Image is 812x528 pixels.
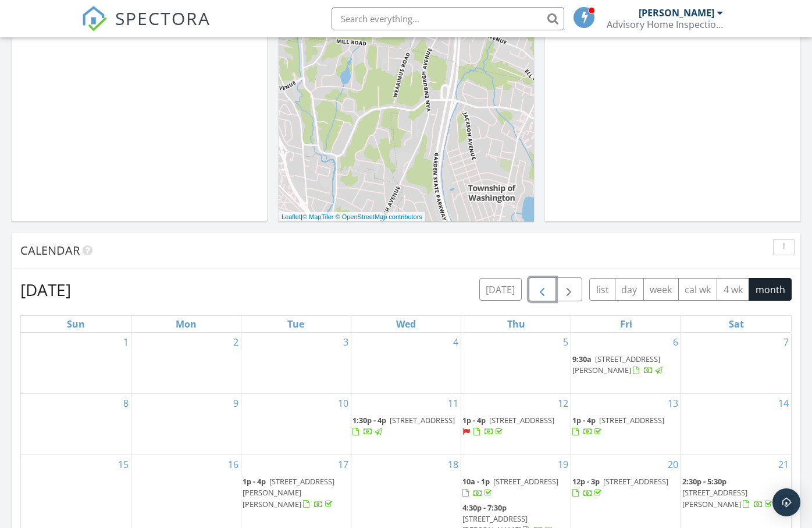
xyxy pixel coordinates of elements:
a: 1:30p - 4p [STREET_ADDRESS] [352,414,460,439]
a: Go to June 8, 2025 [121,394,131,413]
a: Thursday [505,316,528,332]
span: [STREET_ADDRESS][PERSON_NAME] [682,487,747,509]
td: Go to June 5, 2025 [461,333,571,394]
td: Go to June 13, 2025 [571,393,681,455]
a: © MapTiler [302,213,334,220]
a: Go to June 5, 2025 [561,333,571,351]
a: 12p - 3p [STREET_ADDRESS] [572,476,668,498]
a: Tuesday [285,316,307,332]
a: Go to June 3, 2025 [341,333,351,351]
button: 4 wk [717,278,749,301]
span: [STREET_ADDRESS][PERSON_NAME][PERSON_NAME] [243,476,334,509]
td: Go to June 14, 2025 [681,393,791,455]
img: The Best Home Inspection Software - Spectora [81,6,107,31]
a: 1p - 4p [STREET_ADDRESS] [462,414,569,439]
a: Go to June 16, 2025 [226,455,241,474]
span: Calendar [20,242,80,258]
a: 10a - 1p [STREET_ADDRESS] [462,475,569,500]
button: list [589,278,615,301]
a: Go to June 20, 2025 [665,455,681,474]
button: week [643,278,679,301]
td: Go to June 7, 2025 [681,333,791,394]
button: Next month [555,277,583,301]
a: © OpenStreetMap contributors [336,213,422,220]
a: 1:30p - 4p [STREET_ADDRESS] [352,415,455,437]
a: Go to June 15, 2025 [116,455,131,474]
button: cal wk [678,278,718,301]
a: Go to June 1, 2025 [121,333,131,351]
a: Go to June 2, 2025 [231,333,241,351]
span: [STREET_ADDRESS] [493,476,558,487]
span: 4:30p - 7:30p [462,502,507,513]
button: month [749,278,792,301]
button: Previous month [529,277,556,301]
a: Leaflet [282,213,301,220]
a: 9:30a [STREET_ADDRESS][PERSON_NAME] [572,354,664,375]
td: Go to June 2, 2025 [131,333,241,394]
a: Go to June 7, 2025 [781,333,791,351]
a: Go to June 14, 2025 [776,394,791,413]
a: Wednesday [394,316,418,332]
a: Go to June 4, 2025 [451,333,461,351]
a: Go to June 18, 2025 [446,455,461,474]
a: Go to June 11, 2025 [446,394,461,413]
a: Go to June 12, 2025 [555,394,571,413]
a: Sunday [65,316,87,332]
a: 12p - 3p [STREET_ADDRESS] [572,475,679,500]
a: Friday [618,316,635,332]
a: Go to June 6, 2025 [671,333,681,351]
a: Go to June 17, 2025 [336,455,351,474]
a: 10a - 1p [STREET_ADDRESS] [462,476,558,498]
a: SPECTORA [81,16,211,40]
td: Go to June 1, 2025 [21,333,131,394]
td: Go to June 4, 2025 [351,333,461,394]
td: Go to June 10, 2025 [241,393,351,455]
div: [PERSON_NAME] [639,7,714,19]
span: 1:30p - 4p [352,415,386,425]
td: Go to June 8, 2025 [21,393,131,455]
a: Go to June 19, 2025 [555,455,571,474]
span: 12p - 3p [572,476,600,487]
td: Go to June 11, 2025 [351,393,461,455]
span: [STREET_ADDRESS] [489,415,554,425]
input: Search everything... [332,7,564,30]
a: 1p - 4p [STREET_ADDRESS] [572,415,664,437]
a: Monday [173,316,199,332]
span: [STREET_ADDRESS][PERSON_NAME] [572,354,660,375]
span: 9:30a [572,354,592,364]
span: 1p - 4p [243,476,266,487]
span: 10a - 1p [462,476,490,487]
span: [STREET_ADDRESS] [603,476,668,487]
h2: [DATE] [20,278,71,301]
span: 2:30p - 5:30p [682,476,726,487]
span: [STREET_ADDRESS] [390,415,455,425]
td: Go to June 6, 2025 [571,333,681,394]
div: Advisory Home Inspection LLC [607,19,723,30]
a: Go to June 13, 2025 [665,394,681,413]
a: 2:30p - 5:30p [STREET_ADDRESS][PERSON_NAME] [682,476,774,509]
a: 1p - 4p [STREET_ADDRESS][PERSON_NAME][PERSON_NAME] [243,475,350,512]
td: Go to June 12, 2025 [461,393,571,455]
span: SPECTORA [115,6,211,30]
a: 9:30a [STREET_ADDRESS][PERSON_NAME] [572,353,679,378]
button: [DATE] [479,278,522,301]
a: Go to June 10, 2025 [336,394,351,413]
a: Saturday [726,316,746,332]
a: 2:30p - 5:30p [STREET_ADDRESS][PERSON_NAME] [682,475,790,512]
td: Go to June 3, 2025 [241,333,351,394]
a: 1p - 4p [STREET_ADDRESS][PERSON_NAME][PERSON_NAME] [243,476,334,509]
span: 1p - 4p [572,415,596,425]
button: day [615,278,644,301]
td: Go to June 9, 2025 [131,393,241,455]
div: Open Intercom Messenger [772,488,800,516]
span: 1p - 4p [462,415,486,425]
a: Go to June 21, 2025 [776,455,791,474]
a: Go to June 9, 2025 [231,394,241,413]
span: [STREET_ADDRESS] [599,415,664,425]
div: | [279,212,425,222]
a: 1p - 4p [STREET_ADDRESS] [462,415,554,437]
a: 1p - 4p [STREET_ADDRESS] [572,414,679,439]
